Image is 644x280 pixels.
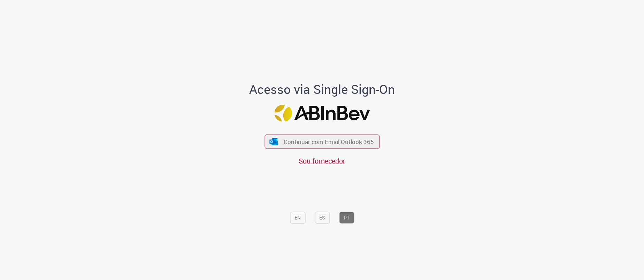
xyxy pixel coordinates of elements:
button: PT [339,212,354,224]
button: ícone Azure/Microsoft 360 Continuar com Email Outlook 365 [264,135,379,149]
img: Logo ABInBev [274,105,370,122]
h1: Acesso via Single Sign-On [225,82,419,96]
a: Sou fornecedor [299,156,345,166]
button: EN [290,212,305,224]
span: Continuar com Email Outlook 365 [284,138,374,146]
img: ícone Azure/Microsoft 360 [269,138,279,145]
button: ES [315,212,330,224]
